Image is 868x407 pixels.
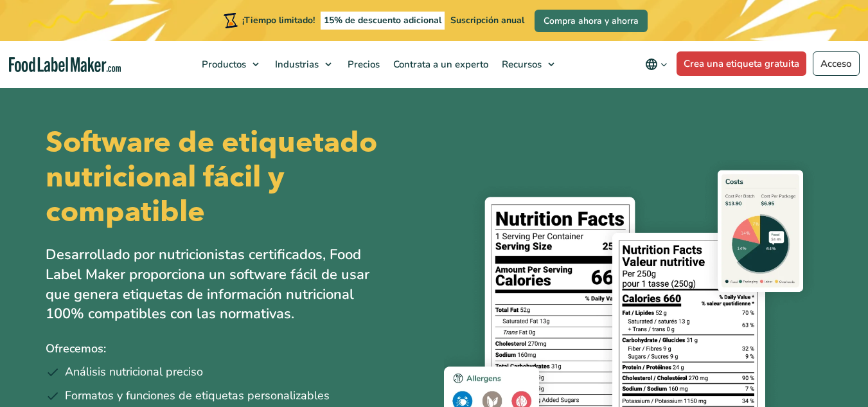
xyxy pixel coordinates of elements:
font: 15% de descuento adicional [324,14,441,26]
font: Desarrollado por nutricionistas certificados, Food Label Maker proporciona un software fácil de u... [46,245,369,323]
font: Industrias [275,58,319,71]
font: Compra ahora y ahorra [544,15,639,27]
a: Productos [195,41,265,87]
a: Página de inicio de Food Label Maker [9,57,121,72]
a: Precios [341,41,384,87]
font: Análisis nutricional preciso [65,364,203,379]
font: Acceso [820,57,851,70]
button: Cambiar idioma [636,51,677,77]
font: ¡Tiempo limitado! [242,14,315,26]
font: Formatos y funciones de etiquetas personalizables [65,388,330,403]
a: Industrias [269,41,338,87]
font: Crea una etiqueta gratuita [684,57,799,70]
a: Contrata a un experto [387,41,492,87]
a: Acceso [813,51,860,76]
font: Productos [202,58,246,71]
font: Precios [348,58,380,71]
a: Recursos [495,41,561,87]
font: Ofrecemos: [46,341,106,356]
a: Crea una etiqueta gratuita [677,51,807,76]
font: Software de etiquetado nutricional fácil y compatible [46,123,377,231]
a: Compra ahora y ahorra [535,10,648,32]
font: Recursos [502,58,542,71]
font: Contrata a un experto [393,58,488,71]
font: Suscripción anual [450,14,524,26]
